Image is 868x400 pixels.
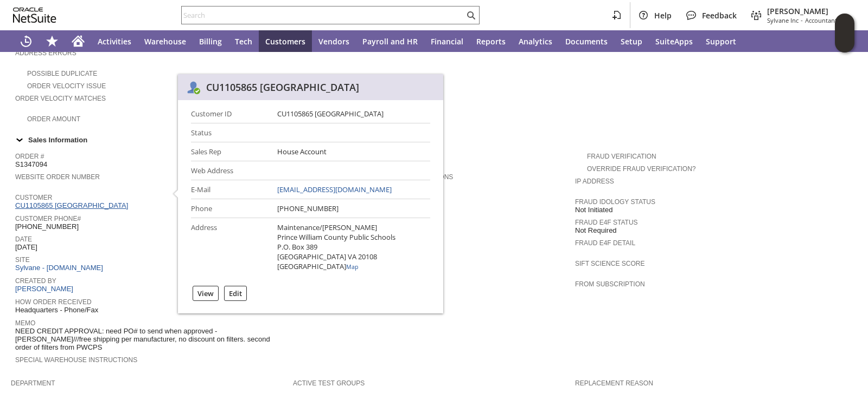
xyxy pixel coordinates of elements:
[191,147,269,156] div: Sales Rep
[362,36,418,47] span: Payroll and HR
[15,215,81,222] a: Customer Phone#
[587,165,695,173] a: Override Fraud Verification?
[235,36,252,47] span: Tech
[575,178,614,185] a: IP Address
[559,30,614,52] a: Documents
[312,30,356,52] a: Vendors
[655,36,693,47] span: SuiteApps
[27,70,97,77] a: Possible Duplicate
[277,109,384,119] div: CU1105865 [GEOGRAPHIC_DATA]
[512,30,559,52] a: Analytics
[277,147,327,157] span: House Account
[621,36,642,47] span: Setup
[575,379,653,387] a: Replacement reason
[575,260,644,267] a: Sift Science Score
[699,30,743,52] a: Support
[11,133,853,147] div: Sales Information
[575,226,617,235] span: Not Required
[614,30,649,52] a: Setup
[39,30,65,52] div: Shortcuts
[15,356,137,364] a: Special Warehouse Instructions
[470,30,512,52] a: Reports
[464,9,477,22] svg: Search
[15,256,30,264] a: Site
[15,194,52,201] a: Customer
[199,36,222,47] span: Billing
[801,16,803,24] span: -
[191,166,269,175] div: Web Address
[575,280,645,288] a: From Subscription
[15,319,35,327] a: Memo
[138,30,193,52] a: Warehouse
[11,379,55,387] a: Department
[224,286,247,301] div: Edit
[193,30,228,52] a: Billing
[206,81,359,94] div: CU1105865 [GEOGRAPHIC_DATA]
[15,153,44,160] a: Order #
[15,264,106,272] a: Sylvane - [DOMAIN_NAME]
[424,30,470,52] a: Financial
[15,201,131,209] a: CU1105865 [GEOGRAPHIC_DATA]
[197,288,214,298] label: View
[767,6,848,16] span: [PERSON_NAME]
[15,49,76,57] a: Address Errors
[72,35,85,48] svg: Home
[575,198,655,206] a: Fraud Idology Status
[13,30,39,52] a: Recent Records
[15,243,37,252] span: [DATE]
[346,263,359,271] a: Map
[318,36,349,47] span: Vendors
[15,285,76,293] a: [PERSON_NAME]
[277,222,395,271] div: Maintenance/[PERSON_NAME] Prince William County Public Schools P.O. Box 389 [GEOGRAPHIC_DATA] VA ...
[277,204,339,213] div: [PHONE_NUMBER]
[191,185,269,194] div: E-Mail
[575,239,635,247] a: Fraud E4F Detail
[11,133,857,147] td: Sales Information
[575,219,638,226] a: Fraud E4F Status
[649,30,699,52] a: SuiteApps
[20,35,33,48] svg: Recent Records
[27,115,80,123] a: Order Amount
[293,379,365,387] a: Active Test Groups
[702,10,737,21] span: Feedback
[259,30,312,52] a: Customers
[431,36,463,47] span: Financial
[15,95,106,102] a: Order Velocity Matches
[277,185,392,194] a: [EMAIL_ADDRESS][DOMAIN_NAME]
[91,30,138,52] a: Activities
[356,30,424,52] a: Payroll and HR
[27,82,106,90] a: Order Velocity Issue
[228,30,259,52] a: Tech
[565,36,608,47] span: Documents
[193,286,219,301] div: View
[182,9,464,22] input: Search
[519,36,552,47] span: Analytics
[15,327,288,352] span: NEED CREDIT APPROVAL: need PO# to send when approved -[PERSON_NAME]///free shipping per manufactu...
[835,14,854,53] iframe: Click here to launch Oracle Guided Learning Help Panel
[191,204,269,213] div: Phone
[706,36,736,47] span: Support
[15,160,47,169] span: S1347094
[65,30,91,52] a: Home
[15,222,79,231] span: [PHONE_NUMBER]
[13,8,56,23] svg: logo
[654,10,672,21] span: Help
[15,277,56,285] a: Created By
[15,298,92,306] a: How Order Received
[191,109,269,119] div: Customer ID
[15,306,98,314] span: Headquarters - Phone/Fax
[805,16,848,24] span: Accountant (F1)
[46,35,59,48] svg: Shortcuts
[98,36,131,47] span: Activities
[191,222,269,232] div: Address
[575,206,612,214] span: Not Initiated
[587,153,656,160] a: Fraud Verification
[15,235,32,243] a: Date
[767,16,799,24] span: Sylvane Inc
[476,36,506,47] span: Reports
[265,36,305,47] span: Customers
[229,288,242,298] label: Edit
[15,173,100,181] a: Website Order Number
[835,34,854,53] span: Oracle Guided Learning Widget. To move around, please hold and drag
[144,36,186,47] span: Warehouse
